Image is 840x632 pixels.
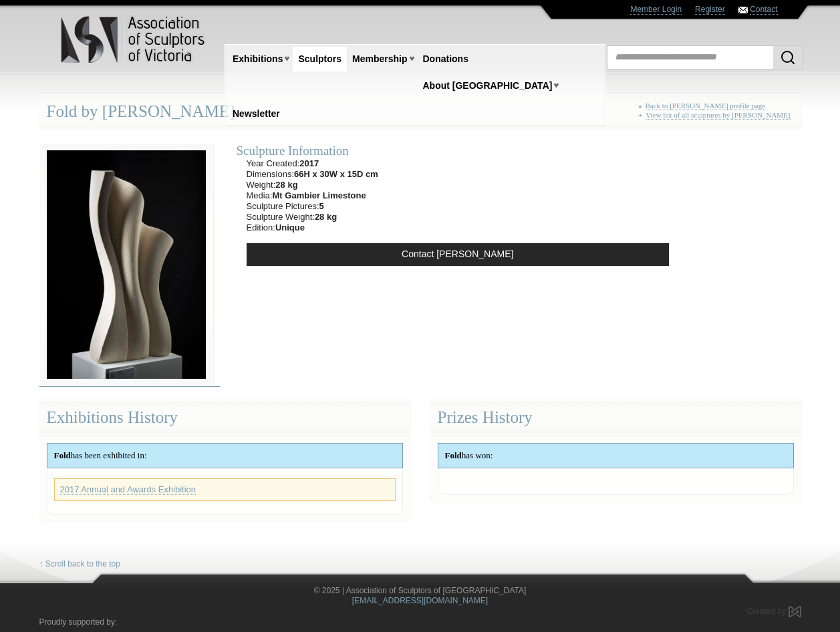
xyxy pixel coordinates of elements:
div: « + [638,102,794,125]
div: Sculpture Information [237,143,679,158]
a: Back to [PERSON_NAME] profile page [646,102,766,110]
li: Weight: [247,180,378,190]
a: Member Login [630,5,682,15]
img: Search [780,49,796,65]
a: [EMAIL_ADDRESS][DOMAIN_NAME] [352,596,488,605]
a: Exhibitions [227,47,288,71]
img: 005-4__medium.jpg [39,143,213,386]
strong: Fold [445,450,462,460]
li: Sculpture Weight: [247,212,378,222]
a: Donations [418,47,474,71]
li: Dimensions: [247,169,378,180]
div: has been exhibited in: [47,444,402,468]
div: © 2025 | Association of Sculptors of [GEOGRAPHIC_DATA] [29,586,811,606]
div: Prizes History [430,400,801,436]
li: Edition: [247,222,378,233]
p: Proudly supported by: [39,617,801,627]
li: Sculpture Pictures: [247,201,378,212]
div: Fold by [PERSON_NAME] [39,94,801,130]
li: Media: [247,190,378,201]
a: Newsletter [227,102,285,126]
div: Exhibitions History [39,400,410,436]
a: Register [695,5,725,15]
div: has won: [438,444,793,468]
a: Membership [347,47,412,71]
img: Contact ASV [738,7,748,13]
strong: 2017 [299,158,319,168]
a: ↑ Scroll back to the top [39,559,120,569]
a: View list of all sculptures by [PERSON_NAME] [646,111,790,120]
img: Created by Marby [789,606,801,617]
strong: 66H x 30W x 15D cm [294,169,378,179]
img: logo.png [60,13,207,66]
a: Sculptors [293,47,347,71]
strong: 28 kg [315,212,337,222]
a: Created by [746,607,801,616]
strong: Unique [275,222,305,232]
a: 2017 Annual and Awards Exhibition [60,484,196,495]
strong: Mt Gambier Limestone [273,190,366,200]
strong: Fold [54,450,71,460]
strong: 28 kg [275,180,297,190]
span: Created by [746,607,786,616]
a: Contact [750,5,777,15]
strong: 5 [319,201,324,211]
li: Year Created: [247,158,378,169]
a: About [GEOGRAPHIC_DATA] [418,73,558,98]
a: Contact [PERSON_NAME] [247,243,669,266]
